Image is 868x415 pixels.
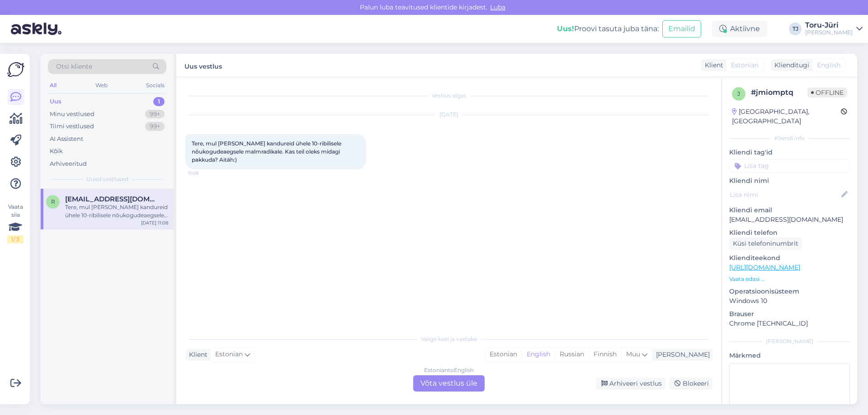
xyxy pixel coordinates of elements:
div: Võta vestlus üle [413,375,485,392]
input: Lisa tag [729,159,850,173]
div: 99+ [145,122,165,131]
p: Kliendi email [729,205,850,215]
div: TJ [789,23,802,35]
div: All [48,79,58,91]
p: Kliendi nimi [729,176,850,186]
div: Aktiivne [712,21,767,37]
div: Blokeeri [669,378,712,390]
span: Luba [487,3,508,11]
span: j [737,90,740,97]
input: Lisa nimi [730,190,840,200]
span: Estonian [731,61,759,70]
div: Estonian [485,348,522,361]
div: Vestlus algas [185,92,712,100]
div: [DATE] 11:08 [141,219,168,226]
div: Proovi tasuta juba täna: [557,23,659,34]
p: Operatsioonisüsteem [729,287,850,296]
img: Askly Logo [7,61,24,78]
p: Kliendi telefon [729,228,850,238]
span: Otsi kliente [56,62,92,71]
div: [DATE] [185,111,712,119]
div: Vaata siia [7,203,24,243]
div: Arhiveeritud [50,159,87,168]
div: # jmiomptq [751,87,807,98]
div: Minu vestlused [50,110,94,119]
div: Tere, mul [PERSON_NAME] kandureid ühele 10-ribilisele nõukogudeaegsele malmradikale. Kas teil ole... [65,203,168,219]
span: 11:08 [188,170,222,177]
span: Muu [626,350,640,358]
button: Emailid [662,20,701,37]
div: Finnish [589,348,621,361]
div: Küsi telefoninumbrit [729,238,802,250]
a: Toru-Jüri[PERSON_NAME] [805,22,863,36]
b: Uus! [557,24,574,33]
p: Brauser [729,309,850,319]
div: [GEOGRAPHIC_DATA], [GEOGRAPHIC_DATA] [732,107,841,126]
a: [URL][DOMAIN_NAME] [729,263,800,271]
div: [PERSON_NAME] [652,350,710,359]
p: Chrome [TECHNICAL_ID] [729,319,850,328]
div: Socials [144,79,166,91]
p: [EMAIL_ADDRESS][DOMAIN_NAME] [729,215,850,224]
span: r [51,198,55,205]
span: Uued vestlused [86,175,128,183]
div: Russian [555,348,589,361]
div: Kõik [50,147,63,156]
div: Toru-Jüri [805,22,853,29]
div: [PERSON_NAME] [805,29,853,36]
p: Märkmed [729,351,850,360]
div: Valige keel ja vastake [185,335,712,343]
div: Uus [50,97,61,106]
span: Offline [807,88,847,98]
div: Web [94,79,109,91]
div: 1 [153,97,165,106]
div: Estonian to English [424,366,474,374]
p: Vaata edasi ... [729,275,850,283]
div: English [522,348,555,361]
div: Klient [701,61,723,70]
div: Tiimi vestlused [50,122,94,131]
label: Uus vestlus [184,59,222,71]
div: Klienditugi [771,61,809,70]
div: AI Assistent [50,135,83,144]
p: Windows 10 [729,296,850,306]
div: Kliendi info [729,134,850,142]
div: 99+ [145,110,165,119]
span: English [817,61,840,70]
span: Estonian [215,350,243,359]
div: Klient [185,350,208,359]
span: Tere, mul [PERSON_NAME] kandureid ühele 10-ribilisele nõukogudeaegsele malmradikale. Kas teil ole... [192,140,343,163]
div: 1 / 3 [7,235,24,243]
span: rausmari85@gmail.com [65,195,159,203]
p: Kliendi tag'id [729,148,850,157]
div: Arhiveeri vestlus [596,378,665,390]
div: [PERSON_NAME] [729,337,850,345]
p: Klienditeekond [729,253,850,263]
